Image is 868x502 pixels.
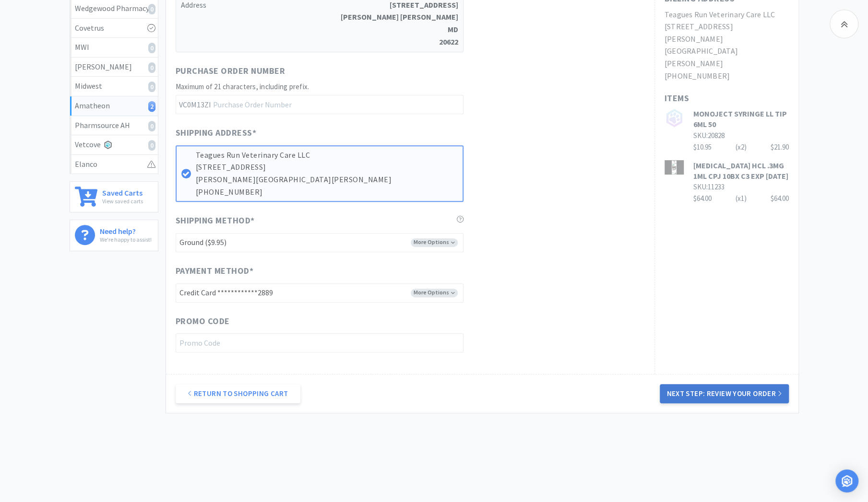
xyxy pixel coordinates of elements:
[70,155,158,174] a: Elanco
[75,100,153,112] div: Amatheon
[102,187,143,197] h6: Saved Carts
[148,101,155,112] i: 2
[736,193,747,204] div: (x 1 )
[70,58,158,77] a: [PERSON_NAME]0
[148,82,155,92] i: 0
[176,214,255,228] span: Shipping Method *
[196,174,458,186] p: [PERSON_NAME][GEOGRAPHIC_DATA][PERSON_NAME]
[75,139,153,151] div: Vetcove
[148,140,155,151] i: 0
[70,77,158,96] a: Midwest0
[75,2,153,15] div: Wedgewood Pharmacy
[148,121,155,131] i: 0
[771,193,789,204] div: $64.00
[75,41,153,54] div: MWI
[693,160,789,182] h3: [MEDICAL_DATA] HCL .3MG 1ML CPJ 10BX C3 EXP [DATE]
[148,62,155,73] i: 0
[176,315,230,328] span: Promo Code
[75,80,153,93] div: Midwest
[665,108,684,128] img: no_image.png
[176,82,309,91] span: Maximum of 21 characters, including prefix.
[75,119,153,132] div: Pharmsource AH
[75,158,153,171] div: Elanco
[771,141,789,153] div: $21.90
[665,21,789,33] h2: [STREET_ADDRESS]
[176,264,254,278] span: Payment Method *
[70,19,158,38] a: Covetrus
[660,384,788,403] button: Next Step: Review Your Order
[100,235,152,244] p: We're happy to assist!
[693,141,789,153] div: $10.95
[70,116,158,136] a: Pharmsource AH0
[196,186,458,198] p: [PHONE_NUMBER]
[176,95,213,114] span: VC0M13ZI
[176,384,300,403] a: Return to Shopping Cart
[196,161,458,174] p: [STREET_ADDRESS]
[176,333,464,352] input: Promo Code
[665,92,789,105] h1: Items
[693,131,725,140] span: SKU: 20828
[693,182,725,191] span: SKU: 11233
[70,96,158,116] a: Amatheon2
[665,70,789,82] h2: [PHONE_NUMBER]
[176,126,257,140] span: Shipping Address *
[196,149,458,162] p: Teagues Run Veterinary Care LLC
[693,108,789,130] h3: MONOJECT SYRINGE LL TIP 6ML 50
[693,193,789,204] div: $64.00
[176,64,285,78] span: Purchase Order Number
[70,135,158,155] a: Vetcove0
[148,4,155,14] i: 0
[70,38,158,58] a: MWI0
[665,33,789,70] h2: [PERSON_NAME][GEOGRAPHIC_DATA][PERSON_NAME]
[75,61,153,73] div: [PERSON_NAME]
[665,160,684,175] img: 1993c1f3719942c7b27bfe43ae042776_395220.jpeg
[100,225,152,235] h6: Need help?
[665,9,789,21] h2: Teagues Run Veterinary Care LLC
[736,141,747,153] div: (x 2 )
[70,181,158,212] a: Saved CartsView saved carts
[176,95,464,114] input: Purchase Order Number
[102,197,143,206] p: View saved carts
[75,22,153,35] div: Covetrus
[835,469,858,492] div: Open Intercom Messenger
[148,43,155,53] i: 0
